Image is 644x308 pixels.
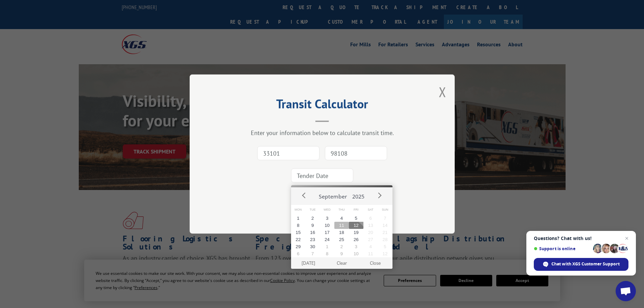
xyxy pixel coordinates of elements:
[334,229,349,236] button: 18
[334,205,349,215] span: Thu
[291,257,325,269] button: [DATE]
[334,222,349,229] button: 11
[316,187,350,203] button: September
[334,215,349,222] button: 4
[334,236,349,243] button: 25
[223,99,421,112] h2: Transit Calculator
[534,246,591,251] span: Support is online
[325,257,358,269] button: Clear
[305,250,320,257] button: 7
[320,222,334,229] button: 10
[334,243,349,250] button: 2
[223,129,421,137] div: Enter your information below to calculate transit time.
[623,234,631,242] span: Close chat
[291,215,306,222] button: 1
[349,215,363,222] button: 5
[320,243,334,250] button: 1
[349,205,363,215] span: Fri
[363,229,378,236] button: 20
[305,222,320,229] button: 9
[378,222,392,229] button: 14
[320,215,334,222] button: 3
[358,257,392,269] button: Close
[363,250,378,257] button: 11
[320,229,334,236] button: 17
[305,215,320,222] button: 2
[363,236,378,243] button: 27
[291,243,306,250] button: 29
[291,205,306,215] span: Mon
[325,146,387,160] input: Dest. Zip
[374,190,384,200] button: Next
[378,229,392,236] button: 21
[291,236,306,243] button: 22
[349,236,363,243] button: 26
[349,250,363,257] button: 10
[334,250,349,257] button: 9
[349,243,363,250] button: 3
[616,281,636,301] div: Open chat
[378,250,392,257] button: 12
[320,236,334,243] button: 24
[363,205,378,215] span: Sat
[305,205,320,215] span: Tue
[291,168,353,183] input: Tender Date
[320,250,334,257] button: 8
[305,243,320,250] button: 30
[291,250,306,257] button: 6
[363,215,378,222] button: 6
[291,229,306,236] button: 15
[363,222,378,229] button: 13
[349,229,363,236] button: 19
[534,258,628,271] div: Chat with XGS Customer Support
[291,222,306,229] button: 8
[363,243,378,250] button: 4
[551,261,620,267] span: Chat with XGS Customer Support
[257,146,319,160] input: Origin Zip
[305,229,320,236] button: 16
[378,205,392,215] span: Sun
[305,236,320,243] button: 23
[378,236,392,243] button: 28
[350,187,367,203] button: 2025
[299,190,309,200] button: Prev
[378,243,392,250] button: 5
[378,215,392,222] button: 7
[439,83,446,101] button: Close modal
[349,222,363,229] button: 12
[320,205,334,215] span: Wed
[534,236,628,241] span: Questions? Chat with us!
